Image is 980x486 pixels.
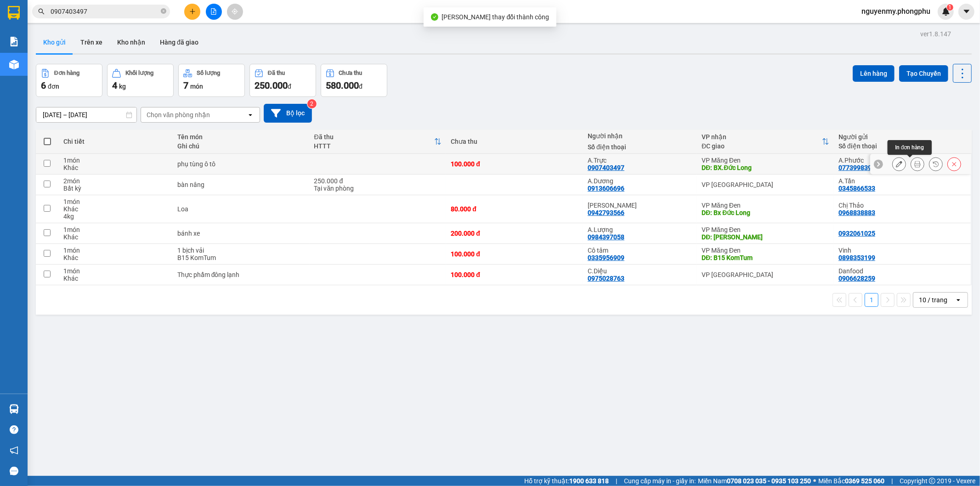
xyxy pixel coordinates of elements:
[147,110,210,119] div: Chọn văn phòng nhận
[184,4,200,20] button: plus
[697,130,834,154] th: Toggle SortBy
[177,142,305,150] div: Ghi chú
[838,254,875,261] div: 0898353199
[63,177,168,185] div: 2 món
[845,477,884,485] strong: 0369 525 060
[929,478,935,484] span: copyright
[177,181,305,188] div: bàn nâng
[702,233,829,241] div: DĐ: Gia Lai
[63,247,168,254] div: 1 món
[524,476,609,486] span: Hỗ trợ kỹ thuật:
[48,83,59,90] span: đơn
[63,226,168,233] div: 1 món
[702,247,829,254] div: VP Măng Đen
[838,275,875,282] div: 0906628259
[339,70,363,76] div: Chưa thu
[210,8,217,15] span: file-add
[727,477,811,485] strong: 0708 023 035 - 0935 103 250
[942,7,950,16] img: icon-new-feature
[50,67,79,73] strong: 0333 161718
[588,275,624,282] div: 0975028763
[63,233,168,241] div: Khác
[326,80,359,91] span: 580.000
[838,202,966,209] div: Chị Thảo
[451,250,578,258] div: 100.000 đ
[838,267,966,275] div: Danfood
[63,198,168,205] div: 1 món
[588,177,692,185] div: A.Dương
[177,271,305,278] div: Thực phẩm đông lạnh
[702,254,829,261] div: DĐ: B15 KomTum
[178,64,245,97] button: Số lượng7món
[177,133,305,141] div: Tên món
[36,107,136,122] input: Select a date range.
[702,133,822,141] div: VP nhận
[161,7,166,16] span: close-circle
[899,65,948,82] button: Tạo Chuyến
[588,247,692,254] div: Cô tâm
[919,295,947,305] div: 10 / trang
[54,70,79,76] div: Đơn hàng
[702,202,829,209] div: VP Măng Đen
[588,143,692,151] div: Số điện thoại
[702,142,822,150] div: ĐC giao
[63,205,168,213] div: Khác
[40,48,118,66] span: VP [GEOGRAPHIC_DATA]: 84C KQH [PERSON_NAME], P.7, [GEOGRAPHIC_DATA]
[51,6,159,17] input: Tìm tên, số ĐT hoặc mã đơn
[125,70,153,76] div: Khối lượng
[73,31,110,53] button: Trên xe
[963,7,971,16] span: caret-down
[588,185,624,192] div: 0913606696
[588,267,692,275] div: C.Diệu
[698,476,811,486] span: Miền Nam
[9,404,19,414] img: warehouse-icon
[958,4,974,20] button: caret-down
[813,479,816,483] span: ⚪️
[9,37,19,46] img: solution-icon
[451,205,578,213] div: 80.000 đ
[197,70,220,76] div: Số lượng
[63,157,168,164] div: 1 món
[107,64,174,97] button: Khối lượng4kg
[249,64,316,97] button: Đã thu250.000đ
[177,254,305,261] div: B15 KomTum
[310,130,447,154] th: Toggle SortBy
[442,13,549,21] span: [PERSON_NAME] thay đổi thành công
[8,6,20,20] img: logo-vxr
[119,83,126,90] span: kg
[588,233,624,241] div: 0984397058
[268,70,285,76] div: Đã thu
[588,202,692,209] div: Anh Quý
[161,8,166,14] span: close-circle
[838,157,966,164] div: A.Phước
[183,80,188,91] span: 7
[314,185,442,192] div: Tại văn phòng
[40,15,124,27] span: VP HCM: 522 [PERSON_NAME], P.4, Q.[GEOGRAPHIC_DATA]
[865,293,878,307] button: 1
[588,157,692,164] div: A.Trực
[838,177,966,185] div: A.Tấn
[624,476,696,486] span: Cung cấp máy in - giấy in:
[314,177,442,185] div: 250.000 đ
[838,164,875,171] div: 0773998393
[307,99,317,108] sup: 2
[702,209,829,216] div: DĐ: Bx Đức Long
[702,181,829,188] div: VP [GEOGRAPHIC_DATA]
[5,23,38,56] img: logo
[40,5,113,14] strong: PHONG PHÚ EXPRESS
[63,213,168,220] div: 4 kg
[838,142,966,150] div: Số điện thoại
[110,31,153,53] button: Kho nhận
[63,275,168,282] div: Khác
[63,254,168,261] div: Khác
[955,296,962,304] svg: open
[40,28,103,46] span: VP Bình Dương: 36 Xuyên Á, [PERSON_NAME], Dĩ An, [GEOGRAPHIC_DATA]
[63,267,168,275] div: 1 món
[948,4,952,11] span: 1
[189,8,196,15] span: plus
[63,185,168,192] div: Bất kỳ
[588,226,692,233] div: A.Lượng
[255,80,288,91] span: 250.000
[702,271,829,278] div: VP [GEOGRAPHIC_DATA]
[314,133,435,141] div: Đã thu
